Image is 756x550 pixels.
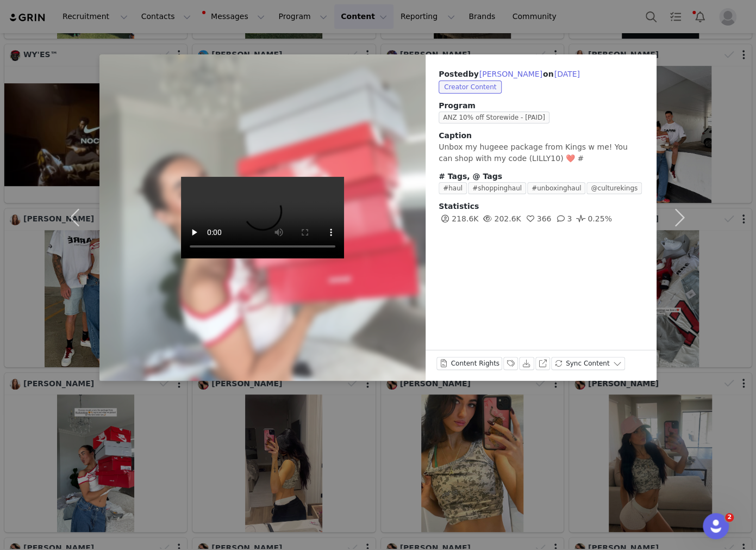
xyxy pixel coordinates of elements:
iframe: Intercom live chat [703,513,729,539]
span: Caption [439,131,472,140]
span: # Tags, @ Tags [439,172,502,181]
span: Posted on [439,70,580,78]
button: [PERSON_NAME] [479,67,543,81]
span: 0.25% [574,214,611,223]
span: #unboxinghaul [527,182,585,194]
span: 202.6K [481,214,521,223]
span: Statistics [439,202,479,211]
span: 218.6K [439,214,478,223]
span: by [468,70,542,78]
span: 366 [524,214,552,223]
span: 2 [725,513,734,522]
button: Sync Content [551,357,625,370]
span: #haul [439,182,467,194]
span: Unbox my hugeee package from Kings w me! You can shop with my code (LILLY10) ❤️ # [439,143,628,163]
span: #shoppinghaul [468,182,526,194]
span: Program [439,100,643,112]
button: Content Rights [436,357,502,370]
span: @culturekings [586,182,642,194]
span: Creator Content [439,81,502,94]
span: ANZ 10% off Storewide - [PAID] [439,112,549,123]
button: [DATE] [553,67,580,81]
span: 3 [554,214,572,223]
a: ANZ 10% off Storewide - [PAID] [439,113,554,121]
